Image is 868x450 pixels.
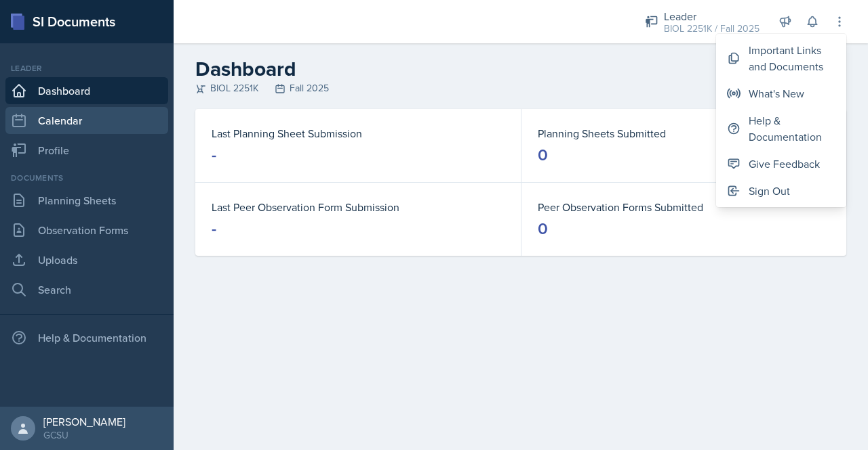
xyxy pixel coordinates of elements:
div: Important Links and Documents [749,42,835,74]
div: What's New [749,85,804,102]
a: Search [5,276,168,303]
dt: Peer Observation Forms Submitted [538,199,830,215]
button: What's New [716,80,846,107]
div: Leader [664,8,759,24]
dt: Last Planning Sheet Submission [212,125,505,141]
a: Calendar [5,107,168,134]
div: 0 [538,218,548,240]
a: Observation Forms [5,217,168,244]
div: Give Feedback [749,156,820,172]
button: Sign Out [716,177,846,204]
a: Planning Sheets [5,187,168,214]
button: Give Feedback [716,150,846,177]
div: Sign Out [749,183,790,199]
div: - [212,144,216,166]
h2: Dashboard [195,57,846,81]
div: BIOL 2251K / Fall 2025 [664,22,759,36]
a: Profile [5,137,168,164]
dt: Planning Sheets Submitted [538,125,830,141]
dt: Last Peer Observation Form Submission [212,199,505,215]
div: [PERSON_NAME] [43,415,125,428]
a: Dashboard [5,77,168,104]
div: 0 [538,144,548,166]
div: Leader [5,62,168,74]
div: Documents [5,172,168,184]
button: Help & Documentation [716,107,846,150]
a: Uploads [5,246,168,273]
div: GCSU [43,428,125,442]
button: Important Links and Documents [716,37,846,80]
div: Help & Documentation [749,112,835,145]
div: BIOL 2251K Fall 2025 [195,81,846,95]
div: Help & Documentation [5,324,168,351]
div: - [212,218,216,240]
